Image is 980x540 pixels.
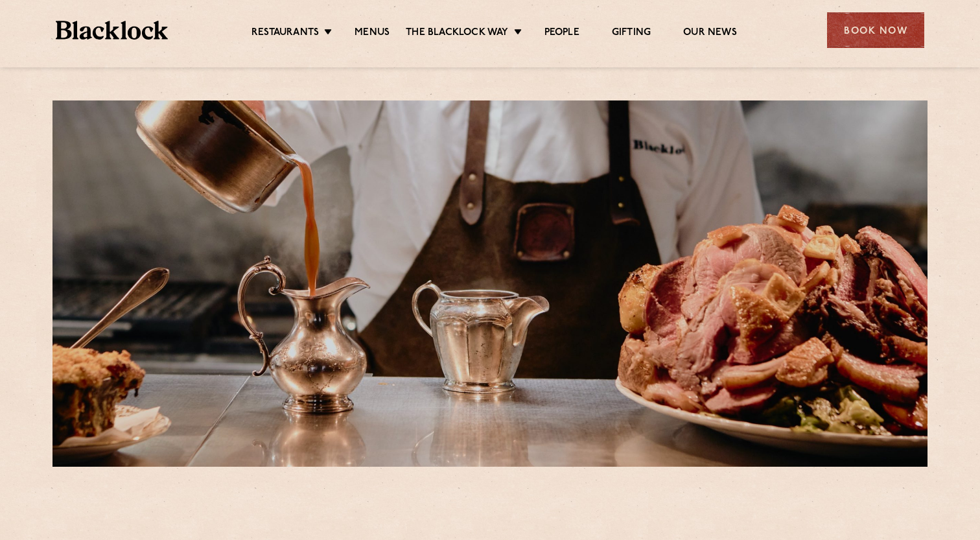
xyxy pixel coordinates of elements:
[56,21,168,40] img: BL_Textured_Logo-footer-cropped.svg
[544,27,579,41] a: People
[406,27,508,41] a: The Blacklock Way
[827,12,924,48] div: Book Now
[612,27,651,41] a: Gifting
[683,27,737,41] a: Our News
[355,27,390,41] a: Menus
[251,27,319,41] a: Restaurants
